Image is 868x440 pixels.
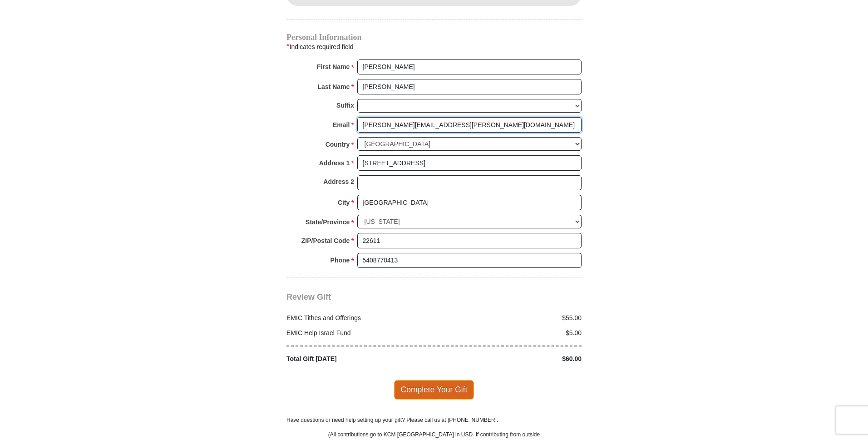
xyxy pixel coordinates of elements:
span: Review Gift [286,292,331,302]
div: $5.00 [434,328,587,338]
strong: State/Province [306,216,350,228]
strong: ZIP/Postal Code [301,234,350,247]
h4: Personal Information [286,34,582,41]
strong: Suffix [336,99,354,112]
strong: Phone [330,254,350,267]
div: Total Gift [DATE] [282,354,434,364]
strong: City [338,196,350,209]
strong: Address 2 [323,175,354,188]
span: Complete Your Gift [394,380,474,399]
div: $55.00 [434,313,587,323]
strong: Last Name [318,80,350,93]
strong: Country [325,138,350,151]
div: $60.00 [434,354,587,364]
div: Indicates required field [286,41,582,53]
p: Have questions or need help setting up your gift? Please call us at [PHONE_NUMBER]. [286,416,582,424]
strong: First Name [317,60,350,73]
strong: Address 1 [319,157,350,169]
div: EMIC Tithes and Offerings [282,313,434,323]
strong: Email [333,119,350,131]
div: EMIC Help Israel Fund [282,328,434,338]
